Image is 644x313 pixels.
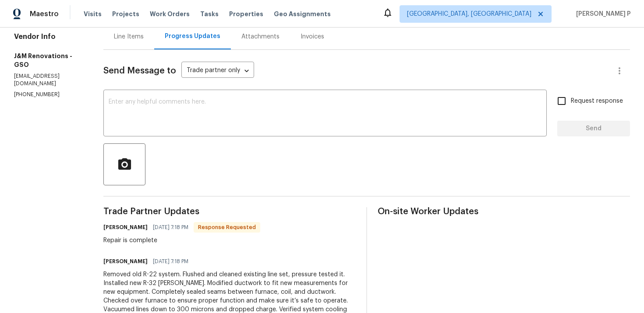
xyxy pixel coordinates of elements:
[103,223,148,232] h6: [PERSON_NAME]
[181,64,254,78] div: Trade partner only
[84,10,102,18] span: Visits
[195,223,259,232] span: Response Requested
[112,10,139,18] span: Projects
[571,97,623,106] span: Request response
[165,32,220,41] div: Progress Updates
[241,32,280,41] div: Attachments
[153,223,188,232] span: [DATE] 7:18 PM
[200,11,219,17] span: Tasks
[14,73,82,87] p: [EMAIL_ADDRESS][DOMAIN_NAME]
[407,10,531,18] span: [GEOGRAPHIC_DATA], [GEOGRAPHIC_DATA]
[14,52,82,69] h5: J&M Renovations - GSO
[103,257,148,266] h6: [PERSON_NAME]
[14,91,82,98] p: [PHONE_NUMBER]
[114,32,144,41] div: Line Items
[30,10,59,18] span: Maestro
[229,10,263,18] span: Properties
[153,257,188,266] span: [DATE] 7:18 PM
[103,66,176,75] span: Send Message to
[150,10,190,18] span: Work Orders
[103,236,260,245] div: Repair is complete
[301,32,324,41] div: Invoices
[274,10,331,18] span: Geo Assignments
[14,32,82,41] h4: Vendor Info
[103,207,356,216] span: Trade Partner Updates
[573,10,631,18] span: [PERSON_NAME] P
[378,207,630,216] span: On-site Worker Updates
